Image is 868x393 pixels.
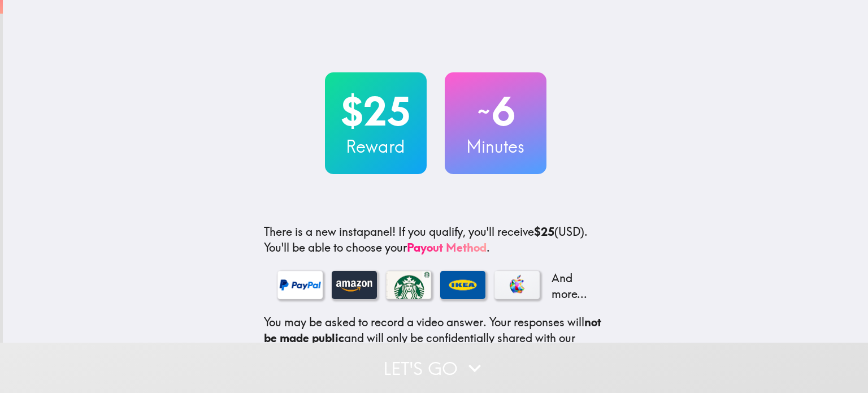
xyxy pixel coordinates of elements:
h3: Minutes [445,135,546,158]
span: ~ [476,94,492,128]
h2: 6 [445,88,546,135]
p: And more... [549,270,594,302]
h2: $25 [325,88,427,135]
p: You may be asked to record a video answer. Your responses will and will only be confidentially sh... [264,314,607,378]
a: Payout Method [407,240,487,254]
span: There is a new instapanel! [264,224,396,239]
p: If you qualify, you'll receive (USD) . You'll be able to choose your . [264,224,607,256]
b: $25 [534,224,554,239]
h3: Reward [325,135,427,158]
